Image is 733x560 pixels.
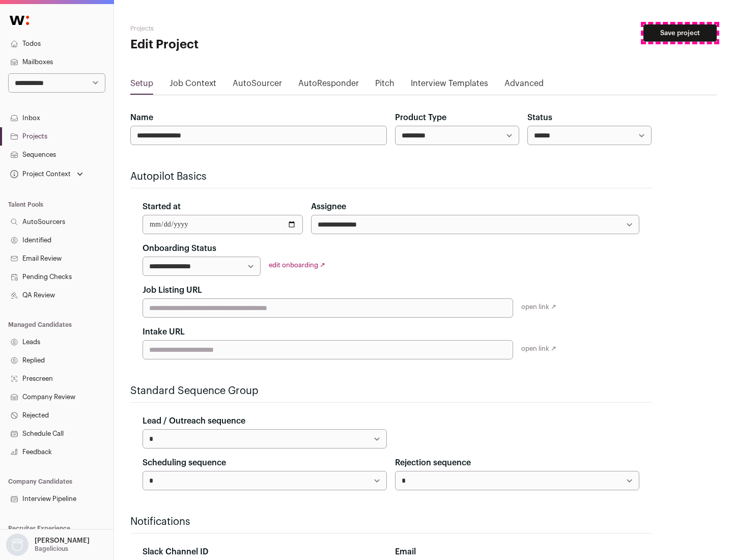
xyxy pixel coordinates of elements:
[143,242,216,255] label: Onboarding Status
[298,77,359,94] a: AutoResponder
[130,77,153,94] a: Setup
[143,546,208,558] label: Slack Channel ID
[170,77,216,94] a: Job Context
[4,10,35,31] img: Wellfound
[130,24,326,33] h2: Projects
[143,457,226,469] label: Scheduling sequence
[143,326,185,338] label: Intake URL
[311,201,346,213] label: Assignee
[130,37,326,53] h1: Edit Project
[4,534,92,556] button: Open dropdown
[395,546,639,558] div: Email
[8,167,85,181] button: Open dropdown
[375,77,394,94] a: Pitch
[233,77,282,94] a: AutoSourcer
[130,384,652,398] h2: Standard Sequence Group
[504,77,544,94] a: Advanced
[395,111,446,124] label: Product Type
[269,262,325,268] a: edit onboarding ↗
[411,77,488,94] a: Interview Templates
[35,545,68,553] p: Bagelicious
[143,201,181,213] label: Started at
[643,24,717,42] button: Save project
[130,111,153,124] label: Name
[143,284,202,296] label: Job Listing URL
[527,111,552,124] label: Status
[395,457,471,469] label: Rejection sequence
[130,515,652,529] h2: Notifications
[130,170,652,184] h2: Autopilot Basics
[6,534,29,556] img: nopic.png
[143,415,245,427] label: Lead / Outreach sequence
[35,537,90,545] p: [PERSON_NAME]
[8,170,71,178] div: Project Context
